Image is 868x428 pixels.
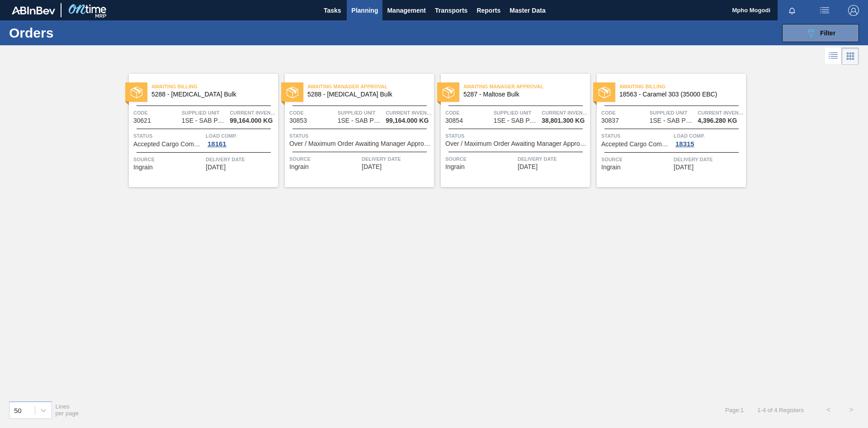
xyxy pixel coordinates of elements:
a: statusAwaiting Billing5288 - [MEDICAL_DATA] BulkCode30621Supplied Unit1SE - SAB Polokwane Brewery... [122,74,278,187]
span: Code [289,108,335,117]
span: 18563 - Caramel 303 (35000 EBC) [619,91,739,98]
span: 5287 - Maltose Bulk [463,91,583,98]
span: Page : 1 [725,407,744,414]
span: Awaiting Billing [151,82,278,91]
span: Delivery Date [362,154,432,164]
span: Ingrain [133,164,153,171]
span: Status [445,131,588,140]
span: Awaiting Manager Approval [307,82,434,91]
div: 18161 [206,140,228,148]
span: 08/30/2025 [518,164,538,170]
span: Delivery Date [674,155,744,164]
span: 4,396.280 KG [698,117,737,124]
span: 1SE - SAB Polokwane Brewery [338,117,383,124]
span: Supplied Unit [650,108,696,117]
a: statusAwaiting Billing18563 - Caramel 303 (35000 EBC)Code30837Supplied Unit1SE - SAB Polokwane Br... [590,74,746,187]
a: Load Comp.18315 [674,131,744,148]
span: Code [133,108,179,117]
span: Load Comp. [674,131,744,140]
span: Current inventory [230,108,276,117]
span: 30837 [601,117,619,124]
span: 38,801.300 KG [542,117,585,124]
span: 09/05/2025 [674,164,693,171]
img: status [599,87,610,98]
div: Card Vision [842,48,859,65]
span: Transports [435,5,467,16]
span: Source [601,155,671,164]
span: 1SE - SAB Polokwane Brewery [650,117,695,124]
span: Accepted Cargo Composition [601,141,671,148]
span: Master Data [509,5,545,16]
button: Notifications [778,4,807,17]
span: Ingrain [601,164,621,171]
span: Over / Maximum Order Awaiting Manager Approval [289,140,432,147]
span: 08/23/2025 [206,164,226,171]
span: Status [601,131,671,140]
span: Load Comp. [206,131,276,140]
span: Current inventory [542,108,588,117]
span: 08/30/2025 [362,164,382,170]
span: Lines per page [56,403,79,417]
img: status [287,87,298,98]
span: 5288 - Dextrose Bulk [151,91,271,98]
span: Current inventory [698,108,744,117]
span: Tasks [322,5,342,16]
div: List Vision [825,48,842,65]
a: statusAwaiting Manager Approval5288 - [MEDICAL_DATA] BulkCode30853Supplied Unit1SE - SAB Polokwan... [278,74,434,187]
span: Accepted Cargo Composition [133,141,203,148]
a: statusAwaiting Manager Approval5287 - Maltose BulkCode30854Supplied Unit1SE - SAB Polokwane Brewe... [434,74,590,187]
img: status [131,87,142,98]
span: Status [289,131,432,140]
span: 1 - 4 of 4 Registers [757,407,804,414]
img: TNhmsLtSVTkK8tSr43FrP2fwEKptu5GPRR3wAAAABJRU5ErkJggg== [12,6,55,14]
button: Filter [782,24,859,42]
span: 5288 - Dextrose Bulk [307,91,427,98]
span: Delivery Date [518,154,588,164]
span: Source [445,154,515,164]
h1: Orders [9,28,144,38]
button: < [817,399,840,421]
div: 18315 [674,140,696,148]
span: Over / Maximum Order Awaiting Manager Approval [445,140,588,147]
span: Ingrain [289,164,309,170]
span: Current inventory [386,108,432,117]
span: Status [133,131,203,140]
button: > [840,399,863,421]
span: Code [445,108,491,117]
span: Reports [476,5,500,16]
span: 30853 [289,117,307,124]
span: 30854 [445,117,463,124]
span: 1SE - SAB Polokwane Brewery [494,117,539,124]
span: 1SE - SAB Polokwane Brewery [182,117,227,124]
img: userActions [819,5,830,16]
span: 99,164.000 KG [386,117,429,124]
span: Awaiting Billing [619,82,746,91]
span: Source [289,154,359,164]
span: Supplied Unit [182,108,228,117]
span: Planning [351,5,378,16]
img: Logout [848,5,859,16]
div: 50 [14,406,22,414]
span: Management [387,5,426,16]
span: Awaiting Manager Approval [463,82,590,91]
span: 99,164.000 KG [230,117,273,124]
span: Code [601,108,647,117]
span: Filter [820,29,835,37]
a: Load Comp.18161 [206,131,276,148]
span: 30621 [133,117,151,124]
span: Supplied Unit [494,108,540,117]
img: status [443,87,454,98]
span: Delivery Date [206,155,276,164]
span: Ingrain [445,164,465,170]
span: Source [133,155,203,164]
span: Supplied Unit [338,108,384,117]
